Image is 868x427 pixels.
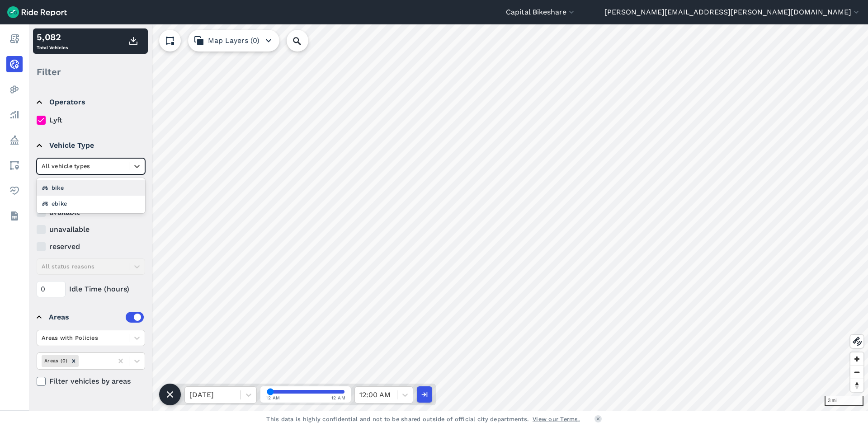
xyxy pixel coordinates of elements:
[29,24,868,411] canvas: Map
[37,89,144,115] summary: Operators
[37,180,145,196] div: bike
[188,30,279,52] button: Map Layers (0)
[533,415,580,423] a: View our Terms.
[33,58,148,86] div: Filter
[266,394,280,401] span: 12 AM
[825,396,863,406] div: 3 mi
[604,7,861,18] button: [PERSON_NAME][EMAIL_ADDRESS][PERSON_NAME][DOMAIN_NAME]
[6,183,23,199] a: Health
[37,133,144,158] summary: Vehicle Type
[6,107,23,123] a: Analyze
[69,355,79,366] div: Remove Areas (0)
[506,7,576,18] button: Capital Bikeshare
[850,366,863,379] button: Zoom out
[42,355,69,366] div: Areas (0)
[37,30,68,44] div: 5,082
[6,81,23,98] a: Heatmaps
[6,208,23,224] a: Datasets
[37,196,145,211] div: ebike
[37,224,145,235] label: unavailable
[37,305,144,330] summary: Areas
[6,157,23,174] a: Areas
[287,30,323,52] input: Search Location or Vehicles
[37,30,68,52] div: Total Vehicles
[6,132,23,148] a: Policy
[37,281,145,297] div: Idle Time (hours)
[37,115,145,126] label: Lyft
[37,241,145,252] label: reserved
[49,312,144,323] div: Areas
[7,6,67,18] img: Ride Report
[37,376,145,387] label: Filter vehicles by areas
[850,352,863,366] button: Zoom in
[850,379,863,392] button: Reset bearing to north
[6,56,23,72] a: Realtime
[6,31,23,47] a: Report
[331,394,346,401] span: 12 AM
